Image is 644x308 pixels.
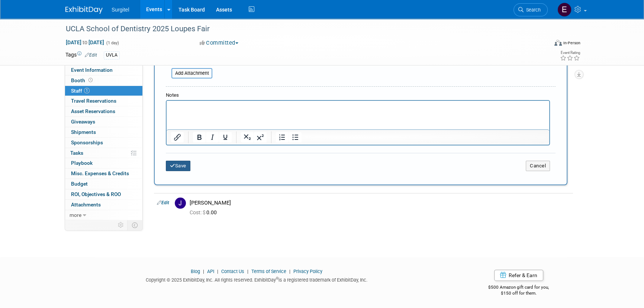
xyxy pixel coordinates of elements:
[219,132,232,142] button: Underline
[65,127,142,137] a: Shipments
[157,200,169,205] a: Edit
[65,275,448,283] div: Copyright © 2025 ExhibitDay, Inc. All rights reserved. ExhibitDay is a registered trademark of Ex...
[557,3,571,17] img: Event Coordinator
[276,276,278,280] sup: ®
[65,65,142,75] a: Event Information
[71,98,116,104] span: Travel Reservations
[65,106,142,116] a: Asset Reservations
[245,269,250,274] span: |
[65,169,142,179] a: Misc. Expenses & Credits
[71,160,93,166] span: Playbook
[276,132,289,142] button: Numbered list
[65,179,142,189] a: Budget
[197,39,241,47] button: Committed
[71,88,90,94] span: Staff
[221,269,244,274] a: Contact Us
[191,269,200,274] a: Blog
[494,270,543,281] a: Refer & Earn
[207,269,214,274] a: API
[81,39,88,45] span: to
[206,132,219,142] button: Italic
[190,209,220,215] span: 0.00
[287,269,292,274] span: |
[65,210,142,220] a: more
[65,158,142,168] a: Playbook
[65,117,142,127] a: Giveaways
[65,189,142,199] a: ROI, Objectives & ROO
[106,41,119,45] span: (1 day)
[459,279,579,296] div: $500 Amazon gift card for you,
[175,198,186,209] img: J.jpg
[526,161,550,171] button: Cancel
[71,108,115,114] span: Asset Reservations
[71,181,88,187] span: Budget
[84,88,90,93] span: 1
[459,290,579,296] div: $150 off for them.
[251,269,286,274] a: Terms of Service
[293,269,322,274] a: Privacy Policy
[65,39,104,46] span: [DATE] [DATE]
[171,132,184,142] button: Insert/edit link
[71,139,103,145] span: Sponsorships
[254,132,267,142] button: Superscript
[71,119,95,125] span: Giveaways
[65,148,142,158] a: Tasks
[115,220,128,230] td: Personalize Event Tab Strip
[71,77,94,83] span: Booth
[128,220,143,230] td: Toggle Event Tabs
[215,269,220,274] span: |
[65,96,142,106] a: Travel Reservations
[71,67,113,73] span: Event Information
[71,170,129,176] span: Misc. Expenses & Credits
[190,209,206,215] span: Cost: $
[65,6,103,14] img: ExhibitDay
[167,101,549,129] iframe: Rich Text Area
[241,132,254,142] button: Subscript
[65,51,97,60] td: Tags
[71,202,101,208] span: Attachments
[71,191,121,197] span: ROI, Objectives & ROO
[70,212,81,218] span: more
[190,199,570,206] div: [PERSON_NAME]
[65,138,142,148] a: Sponsorships
[63,22,537,36] div: UCLA School of Dentistry 2025 Loupes Fair
[65,86,142,96] a: Staff1
[70,150,83,156] span: Tasks
[524,7,541,13] span: Search
[563,40,580,46] div: In-Person
[71,129,96,135] span: Shipments
[65,200,142,210] a: Attachments
[513,3,548,16] a: Search
[193,132,206,142] button: Bold
[65,76,142,86] a: Booth
[289,132,302,142] button: Bullet list
[112,7,129,13] span: Surgitel
[201,269,206,274] span: |
[554,40,562,46] img: Format-Inperson.png
[85,52,97,58] a: Edit
[87,77,94,83] span: Booth not reserved yet
[104,51,120,59] div: UVLA
[560,51,580,55] div: Event Rating
[504,39,580,50] div: Event Format
[166,92,550,99] div: Notes
[166,161,190,171] button: Save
